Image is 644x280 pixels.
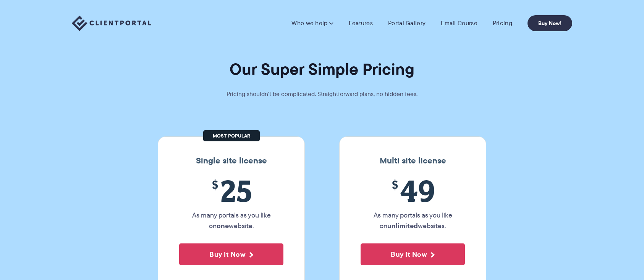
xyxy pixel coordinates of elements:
[493,19,512,27] a: Pricing
[179,173,283,208] span: 25
[291,19,333,27] a: Who we help
[387,221,418,231] strong: unlimited
[361,210,465,231] p: As many portals as you like on websites.
[217,221,229,231] strong: one
[349,19,373,27] a: Features
[361,243,465,265] button: Buy It Now
[527,15,572,31] a: Buy Now!
[207,89,437,99] p: Pricing shouldn't be complicated. Straightforward plans, no hidden fees.
[388,19,426,27] a: Portal Gallery
[179,243,283,265] button: Buy It Now
[166,156,297,166] h3: Single site license
[361,173,465,208] span: 49
[441,19,477,27] a: Email Course
[347,156,478,166] h3: Multi site license
[179,210,283,231] p: As many portals as you like on website.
